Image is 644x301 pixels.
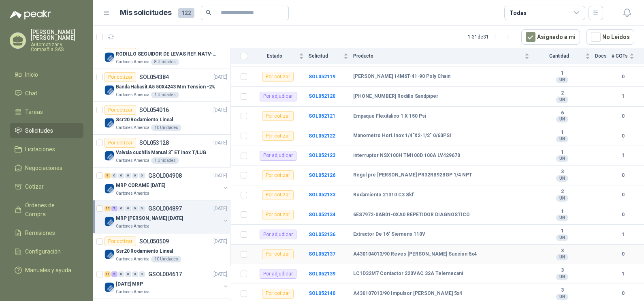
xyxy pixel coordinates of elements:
th: Cantidad [534,48,595,64]
b: Empaque Flexitalico 1 X 150 Psi [353,113,426,120]
a: 12 7 0 0 0 0 GSOL004897[DATE] Company LogoMRP [PERSON_NAME] [DATE]Cartones America [104,204,229,230]
div: 8 Unidades [151,59,179,65]
span: Manuales y ayuda [25,266,71,275]
div: 5 [111,271,117,277]
span: Solicitudes [25,126,53,135]
a: Remisiones [10,225,83,241]
div: 9 [104,173,111,178]
p: Cartones America [116,223,149,230]
span: Cotizar [25,182,44,191]
div: Por adjudicar [260,92,296,101]
img: Company Logo [104,52,114,62]
b: interruptor NSX100H TM100D 100A LV429670 [353,153,460,159]
span: Órdenes de Compra [25,201,76,219]
div: Por cotizar [104,72,136,82]
div: 0 [111,173,117,178]
div: 0 [118,206,124,211]
div: UN [556,116,568,123]
b: 6 [534,110,590,116]
p: Banda Habasit A5 50X4243 Mm Tension -2% [116,83,215,91]
th: Estado [252,48,309,64]
img: Company Logo [104,282,114,292]
img: Company Logo [104,184,114,193]
p: Valvula cuchilla Manual 3" ET inox T/LUG [116,149,206,157]
p: MRP CORAME [DATE] [116,182,165,189]
b: 1 [612,152,634,159]
b: A430107013/90 Impulsor [PERSON_NAME] 5x4 [353,290,462,297]
div: 0 [125,206,131,211]
span: Cantidad [534,53,584,59]
div: Todas [510,9,527,17]
div: 0 [132,173,138,178]
a: SOL052137 [309,251,335,257]
p: GSOL004897 [148,206,182,211]
div: 1 Unidades [151,157,179,164]
div: Por adjudicar [260,269,296,279]
div: Por cotizar [262,72,294,82]
b: 0 [612,250,634,258]
div: 11 [104,271,111,277]
p: Cartones America [116,59,149,65]
b: SOL052139 [309,271,335,277]
div: UN [556,195,568,202]
a: SOL052123 [309,153,335,158]
b: 1 [534,129,590,136]
b: SOL052133 [309,192,335,198]
a: SOL052121 [309,113,335,119]
a: Cotizar [10,179,83,194]
span: Producto [353,53,523,59]
a: SOL052134 [309,212,335,217]
a: SOL052122 [309,133,335,139]
b: 1 [534,228,590,234]
p: SOL054384 [139,74,169,80]
button: No Leídos [586,29,634,45]
p: [DATE] [213,271,227,278]
b: 1 [612,231,634,239]
div: UN [556,294,568,300]
a: Por cotizarSOL053128[DATE] Company LogoValvula cuchilla Manual 3" ET inox T/LUGCartones America1 ... [93,135,230,168]
a: SOL052136 [309,232,335,237]
div: UN [556,234,568,241]
span: Configuración [25,247,61,256]
p: [DATE] [213,73,227,81]
div: 0 [125,173,131,178]
p: Cartones America [116,125,149,131]
p: [DATE] [213,106,227,114]
a: Negociaciones [10,160,83,176]
p: GSOL004908 [148,173,182,178]
a: Por cotizarSOL050509[DATE] Company LogoSsr20 Rodamiento LinealCartones America10 Unidades [93,233,230,266]
div: 0 [139,173,145,178]
b: Rodamiento 21310 C3 Skf [353,192,414,198]
p: Cartones America [116,92,149,98]
div: UN [556,215,568,221]
div: Por cotizar [262,170,294,180]
p: Cartones America [116,190,149,197]
b: 1 [612,92,634,100]
b: 1 [534,70,590,77]
img: Company Logo [104,249,114,259]
div: 0 [118,173,124,178]
h1: Mis solicitudes [120,7,172,19]
b: [PERSON_NAME] 14M6T-41-90 Poly Chain [353,73,450,80]
div: Por cotizar [262,289,294,299]
a: SOL052120 [309,93,335,99]
span: Negociaciones [25,163,62,172]
p: Automatizar y Compañia SAS [31,42,83,52]
a: SOL052119 [309,74,335,80]
button: Asignado a mi [521,29,580,45]
a: Tareas [10,104,83,120]
b: 0 [612,172,634,179]
div: 12 [104,206,111,211]
b: LC1D32M7 Contactor 220VAC 32A Telemecani [353,271,463,277]
div: UN [556,97,568,103]
div: 1 Unidades [151,92,179,98]
div: UN [556,155,568,162]
b: 1 [534,149,590,156]
b: Manometro Hori.Inox 1/4"X2-1/2" 0/60PSI [353,133,451,139]
div: Por cotizar [262,190,294,200]
span: Estado [252,53,297,59]
th: Solicitud [309,48,353,64]
div: Por cotizar [262,210,294,219]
